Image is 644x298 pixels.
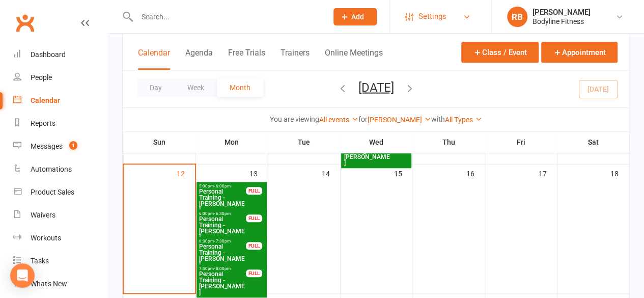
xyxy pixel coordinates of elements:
a: Clubworx [12,10,38,36]
span: - 8:00pm [214,266,231,271]
div: FULL [246,214,262,222]
div: 17 [539,165,557,181]
div: Automations [31,165,72,173]
div: Calendar [31,96,60,104]
a: People [13,66,107,89]
span: Personal Training - [PERSON_NAME] [343,142,390,166]
th: Wed [340,131,412,153]
button: Add [333,8,377,25]
div: People [31,73,52,82]
div: 18 [610,165,629,181]
div: Tasks [31,257,49,265]
strong: for [358,115,368,123]
span: Personal Training - [PERSON_NAME] [199,271,246,295]
a: Tasks [13,250,107,273]
div: 14 [322,165,340,181]
div: 12 [177,165,195,181]
button: Trainers [281,48,310,70]
div: 16 [466,165,485,181]
div: [PERSON_NAME] [533,8,591,17]
a: [PERSON_NAME] [368,116,431,124]
div: What's New [31,280,67,288]
button: Week [175,78,217,97]
th: Tue [268,131,340,153]
span: - 7:30pm [214,239,231,243]
div: Waivers [31,211,55,219]
th: Sat [557,131,629,153]
strong: You are viewing [270,115,319,123]
div: FULL [246,269,262,277]
a: Automations [13,158,107,181]
div: Product Sales [31,188,74,196]
span: Personal Training - [PERSON_NAME] [199,188,246,213]
a: Dashboard [13,43,107,66]
span: Personal Training - [PERSON_NAME] [199,216,246,240]
span: 5:00pm [199,184,246,188]
span: 1 [69,141,77,150]
div: RB [507,7,527,27]
a: Workouts [13,227,107,250]
a: Reports [13,112,107,135]
input: Search... [134,10,321,24]
button: Class / Event [461,42,539,63]
a: All events [319,116,358,124]
button: Online Meetings [325,48,383,70]
div: FULL [246,242,262,250]
button: Day [137,78,175,97]
span: Personal Training - [PERSON_NAME] [199,243,246,268]
button: Calendar [138,48,170,70]
a: All Types [445,116,482,124]
a: Product Sales [13,181,107,204]
span: Add [351,13,364,21]
strong: with [431,115,445,123]
div: FULL [246,187,262,195]
div: Messages [31,142,63,150]
span: 6:30pm [199,239,246,243]
a: What's New [13,273,107,295]
div: Dashboard [31,50,66,59]
th: Mon [195,131,268,153]
div: Bodyline Fitness [533,17,591,26]
div: Open Intercom Messenger [10,263,35,288]
button: Appointment [541,42,618,63]
span: 6:00pm [199,211,246,216]
span: - 6:00pm [214,184,231,188]
span: 7:30pm [199,266,246,271]
div: 15 [394,165,412,181]
button: [DATE] [358,80,394,94]
th: Fri [485,131,557,153]
a: Messages 1 [13,135,107,158]
a: Calendar [13,89,107,112]
div: Reports [31,119,55,127]
button: Agenda [185,48,213,70]
span: - 6:30pm [214,211,231,216]
span: Settings [418,5,446,28]
th: Sun [123,131,195,153]
div: Workouts [31,234,61,242]
button: Free Trials [228,48,265,70]
a: Waivers [13,204,107,227]
div: 13 [249,165,268,181]
button: Month [217,78,263,97]
th: Thu [412,131,485,153]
